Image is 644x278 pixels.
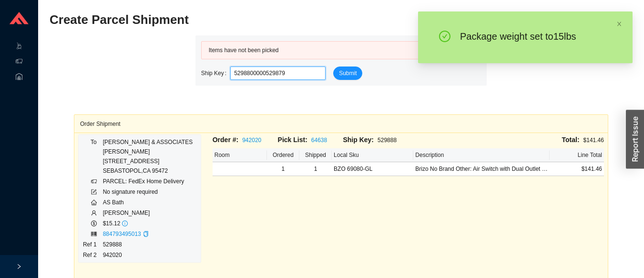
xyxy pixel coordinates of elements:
span: dollar [91,221,97,226]
th: Room [213,148,267,162]
div: Order Shipment [80,115,602,133]
td: Ref 2 [82,250,102,260]
th: Ordered [267,148,299,162]
td: $15.12 [102,218,194,229]
th: Local Sku [332,148,413,162]
label: Ship Key [201,67,230,80]
div: $141.46 [408,134,604,145]
th: Description [413,148,549,162]
td: 1 [267,162,299,176]
div: Brizo No Brand Other: Air Switch with Dual Outlet - Luxe Gold [415,164,547,174]
span: form [91,189,97,195]
a: 64638 [311,137,327,144]
span: Order #: [213,136,238,144]
span: right [16,264,22,269]
td: $141.46 [550,162,604,176]
td: No signature required [102,187,194,197]
td: Ref 1 [82,239,102,250]
td: [PERSON_NAME] [102,208,194,218]
th: Shipped [299,148,332,162]
span: close [616,21,622,27]
div: 529888 [343,134,408,145]
span: info-circle [122,221,128,226]
span: Submit [339,68,357,78]
div: [PERSON_NAME] & ASSOCIATES [PERSON_NAME] [STREET_ADDRESS] SEBASTOPOL , CA 95472 [103,137,193,176]
div: Package weight set to 15 lb s [460,31,602,42]
td: To [82,137,102,176]
td: BZO 69080-GL [332,162,413,176]
div: Items have not been picked [209,45,474,55]
td: 942020 [102,250,194,260]
td: 1 [299,162,332,176]
a: 942020 [242,137,261,144]
span: user [91,210,97,216]
span: home [91,200,97,205]
span: check-circle [439,31,450,44]
td: 529888 [102,239,194,250]
span: copy [143,231,149,237]
a: 884793495013 [103,231,141,237]
span: Total: [562,136,580,144]
td: AS Bath [102,197,194,208]
span: Ship Key: [343,136,374,144]
td: PARCEL: FedEx Home Delivery [102,176,194,187]
button: Submit [333,67,362,80]
div: Copy [143,229,149,239]
span: barcode [91,231,97,237]
th: Line Total [550,148,604,162]
span: Pick List: [278,136,307,144]
h2: Create Parcel Shipment [50,11,487,28]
